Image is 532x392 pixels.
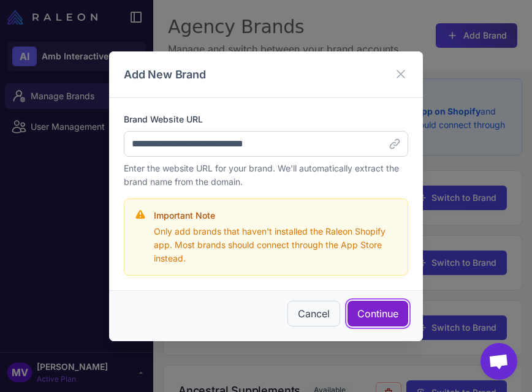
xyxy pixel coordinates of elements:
button: Continue [348,301,408,326]
button: Cancel [287,301,340,326]
label: Brand Website URL [124,113,408,126]
div: Open chat [481,343,517,380]
h4: Important Note [154,209,398,222]
h3: Add New Brand [124,66,206,83]
p: Enter the website URL for your brand. We'll automatically extract the brand name from the domain. [124,162,408,189]
p: Only add brands that haven't installed the Raleon Shopify app. Most brands should connect through... [154,225,398,265]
